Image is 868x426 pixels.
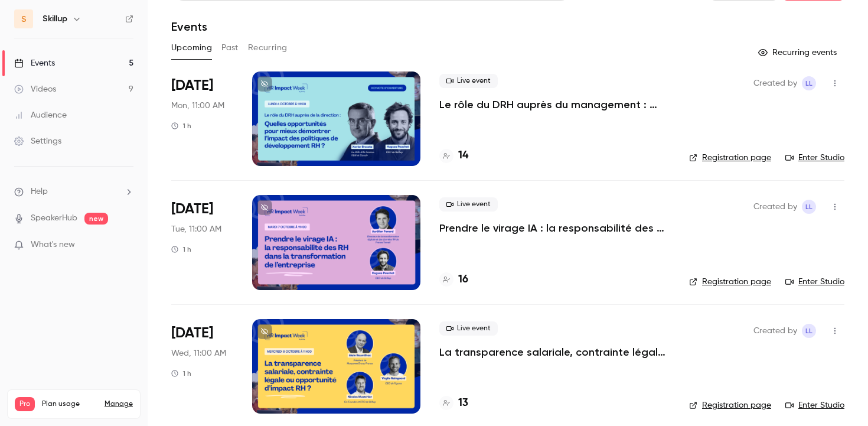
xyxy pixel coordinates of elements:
div: Oct 8 Wed, 11:00 AM (Europe/Paris) [171,319,233,414]
span: Created by [753,76,797,90]
button: Recurring events [753,43,844,62]
a: 16 [439,272,468,288]
span: Help [31,186,48,198]
a: Registration page [689,399,771,411]
span: LL [805,200,812,214]
h6: Skillup [43,13,67,25]
button: Upcoming [171,38,212,57]
span: What's new [31,239,75,251]
span: Mon, 11:00 AM [171,100,224,112]
span: Live event [439,74,498,88]
a: Registration page [689,276,771,288]
a: Enter Studio [785,152,844,164]
div: 1 h [171,369,191,378]
a: Enter Studio [785,276,844,288]
a: La transparence salariale, contrainte légale ou opportunité d’impact RH ? [439,345,670,359]
div: Audience [14,109,67,121]
span: [DATE] [171,200,213,219]
div: Oct 7 Tue, 11:00 AM (Europe/Paris) [171,195,233,290]
a: Le rôle du DRH auprès du management : quelles opportunités pour mieux démontrer l’impact des poli... [439,97,670,112]
a: 13 [439,395,468,411]
a: SpeakerHub [31,212,77,225]
div: Events [14,57,55,69]
span: Louise Le Guillou [802,76,816,90]
h1: Events [171,19,207,34]
span: Live event [439,197,498,212]
span: Louise Le Guillou [802,324,816,338]
span: Created by [753,200,797,214]
div: Videos [14,83,56,95]
button: Recurring [248,38,288,57]
span: LL [805,76,812,90]
span: S [21,13,27,25]
span: Tue, 11:00 AM [171,223,221,235]
span: Created by [753,324,797,338]
a: Registration page [689,152,771,164]
span: Louise Le Guillou [802,200,816,214]
a: 14 [439,148,468,164]
span: LL [805,324,812,338]
h4: 13 [458,395,468,411]
span: Plan usage [42,399,97,409]
h4: 14 [458,148,468,164]
div: Settings [14,135,61,147]
div: 1 h [171,121,191,131]
span: Wed, 11:00 AM [171,347,226,359]
a: Prendre le virage IA : la responsabilité des RH dans la transformation de l'entreprise [439,221,670,235]
button: Past [221,38,239,57]
span: new [84,213,108,225]
a: Enter Studio [785,399,844,411]
span: Live event [439,321,498,336]
span: [DATE] [171,324,213,343]
iframe: Noticeable Trigger [119,240,133,251]
div: 1 h [171,245,191,254]
span: [DATE] [171,76,213,95]
li: help-dropdown-opener [14,186,133,198]
div: Oct 6 Mon, 11:00 AM (Europe/Paris) [171,71,233,166]
span: Pro [15,397,35,411]
a: Manage [105,399,133,409]
h4: 16 [458,272,468,288]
